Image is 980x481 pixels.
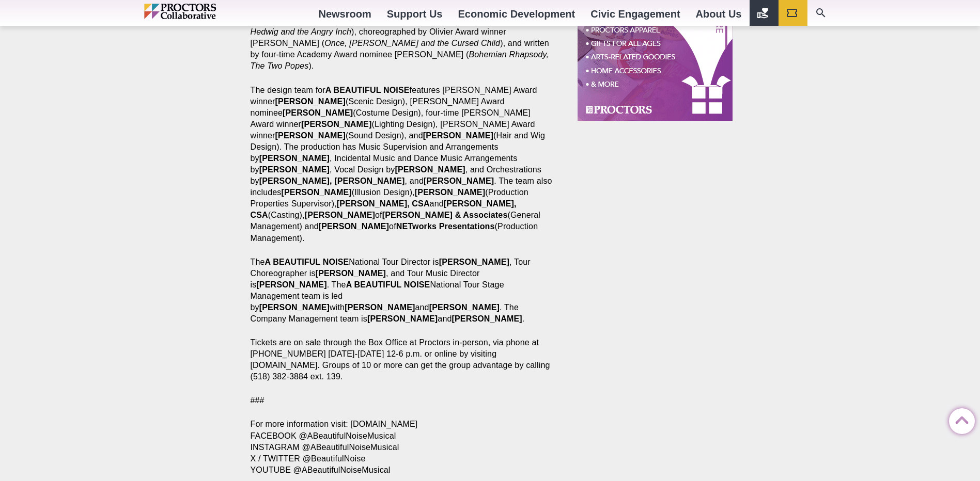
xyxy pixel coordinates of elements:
[345,303,415,312] strong: [PERSON_NAME]
[337,199,430,208] strong: [PERSON_NAME], CSA
[259,177,405,185] strong: [PERSON_NAME], [PERSON_NAME]
[415,188,485,197] strong: [PERSON_NAME]
[283,108,353,117] strong: [PERSON_NAME]
[275,97,346,106] strong: [PERSON_NAME]
[949,409,970,429] a: Back to Top
[251,395,554,406] p: ###
[275,131,346,140] strong: [PERSON_NAME]
[439,258,509,266] strong: [PERSON_NAME]
[265,258,349,266] strong: A BEAUTIFUL NOISE
[251,337,554,382] p: Tickets are on sale through the Box Office at Proctors in-person, via phone at [PHONE_NUMBER] [DA...
[259,303,330,312] strong: [PERSON_NAME]
[251,256,554,325] p: The National Tour Director is , Tour Choreographer is , and Tour Music Director is . The National...
[367,314,438,323] strong: [PERSON_NAME]
[325,86,410,94] strong: A BEAUTIFUL NOISE
[144,4,260,19] img: Proctors logo
[305,211,375,219] strong: [PERSON_NAME]
[382,211,508,219] strong: [PERSON_NAME] & Associates
[429,303,500,312] strong: [PERSON_NAME]
[251,85,554,244] p: The design team for features [PERSON_NAME] Award winner (Scenic Design), [PERSON_NAME] Award nomi...
[281,188,351,197] strong: [PERSON_NAME]
[259,165,330,174] strong: [PERSON_NAME]
[301,120,371,129] strong: [PERSON_NAME]
[452,314,522,323] strong: [PERSON_NAME]
[319,222,389,231] strong: [PERSON_NAME]
[251,4,554,72] p: is directed by [PERSON_NAME] Award® winner [PERSON_NAME] ( ), choreographed by Olivier Award winn...
[424,177,494,185] strong: [PERSON_NAME]
[395,165,465,174] strong: [PERSON_NAME]
[316,269,386,278] strong: [PERSON_NAME]
[324,39,500,47] em: Once, [PERSON_NAME] and the Cursed Child
[346,280,430,289] strong: A BEAUTIFUL NOISE
[396,222,495,231] strong: NETworks Presentations
[251,419,554,475] p: For more information visit: [DOMAIN_NAME] FACEBOOK @ABeautifulNoiseMusical INSTAGRAM @ABeautifulN...
[259,154,330,163] strong: [PERSON_NAME]
[423,131,493,140] strong: [PERSON_NAME]
[256,280,326,289] strong: [PERSON_NAME]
